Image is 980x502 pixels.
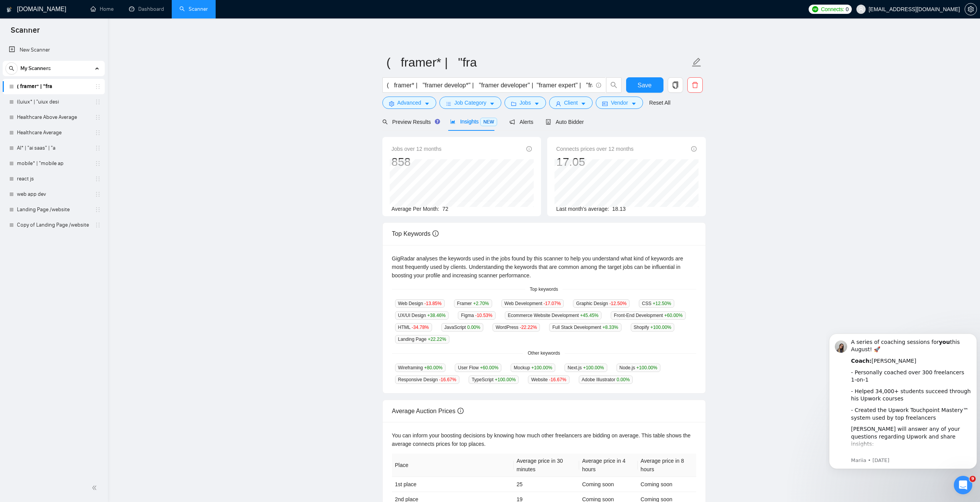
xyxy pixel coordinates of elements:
[17,125,90,140] a: Healthcare Average
[511,364,555,372] span: Mockup
[395,364,446,372] span: Wireframing
[638,80,652,90] span: Save
[395,323,432,332] span: HTML
[546,119,584,125] span: Auto Bidder
[439,97,501,109] button: barsJob Categorycaret-down
[505,311,602,320] span: Ecommerce Website Development
[639,299,674,308] span: CSS
[528,375,569,384] span: Website
[17,110,90,125] a: Healthcare Above Average
[970,476,976,482] span: 9
[17,79,90,94] a: ( framer* | "fra
[556,101,561,107] span: user
[668,77,683,93] button: copy
[688,82,702,88] span: delete
[493,323,540,332] span: WordPress
[424,301,442,306] span: -13.85 %
[954,476,972,494] iframe: Intercom live chat
[95,176,101,182] span: holder
[17,202,90,217] a: Landing Page /website
[612,206,626,212] span: 18.13
[821,5,844,13] span: Connects:
[495,377,516,382] span: +100.00 %
[579,375,633,384] span: Adobe Illustrator
[509,119,515,125] span: notification
[596,83,601,88] span: info-circle
[514,454,579,477] th: Average price in 30 minutes
[392,400,696,422] div: Average Auction Prices
[454,299,492,308] span: Framer
[5,62,18,75] button: search
[392,454,514,477] th: Place
[489,101,495,107] span: caret-down
[17,171,90,187] a: react js
[9,42,99,58] a: New Scanner
[637,365,657,370] span: +100.00 %
[17,156,90,171] a: mobile* | "mobile ap
[389,101,394,107] span: setting
[424,101,430,107] span: caret-down
[95,191,101,197] span: holder
[17,94,90,110] a: ((uiux* | "uiux desi
[531,365,552,370] span: +100.00 %
[965,6,977,12] span: setting
[602,325,618,330] span: +8.33 %
[95,99,101,105] span: holder
[95,207,101,213] span: holder
[6,66,17,71] span: search
[520,325,537,330] span: -22.22 %
[653,301,671,306] span: +12.50 %
[395,335,449,344] span: Landing Page
[649,98,670,107] a: Reset All
[95,222,101,228] span: holder
[611,311,685,320] span: Front-End Development
[544,301,561,306] span: -17.07 %
[397,98,421,107] span: Advanced
[616,364,660,372] span: Node.js
[412,325,429,330] span: -34.78 %
[626,77,663,93] button: Save
[129,6,164,12] a: dashboardDashboard
[450,119,456,124] span: area-chart
[664,313,683,318] span: +60.00 %
[596,97,643,109] button: idcardVendorcaret-down
[441,323,483,332] span: JavaScript
[602,101,608,107] span: idcard
[687,77,703,93] button: delete
[473,301,489,306] span: +2.70 %
[95,145,101,151] span: holder
[692,57,702,67] span: edit
[580,313,599,318] span: +45.45 %
[525,286,563,293] span: Top keywords
[631,101,637,107] span: caret-down
[392,145,442,153] span: Jobs over 12 months
[565,364,607,372] span: Next.js
[392,477,514,492] td: 1st place
[668,82,683,88] span: copy
[965,6,977,12] a: setting
[7,3,12,16] img: logo
[509,119,533,125] span: Alerts
[439,377,456,382] span: -16.67 %
[480,118,497,126] span: NEW
[526,146,532,152] span: info-circle
[392,254,696,280] div: GigRadar analyses the keywords used in the jobs found by this scanner to help you understand what...
[392,155,442,169] div: 858
[556,145,634,153] span: Connects prices over 12 months
[424,365,443,370] span: +80.00 %
[523,350,565,357] span: Other keywords
[691,146,697,152] span: info-circle
[432,230,439,237] span: info-circle
[90,6,114,12] a: homeHome
[638,454,696,477] th: Average price in 8 hours
[382,119,438,125] span: Preview Results
[179,6,208,12] a: searchScanner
